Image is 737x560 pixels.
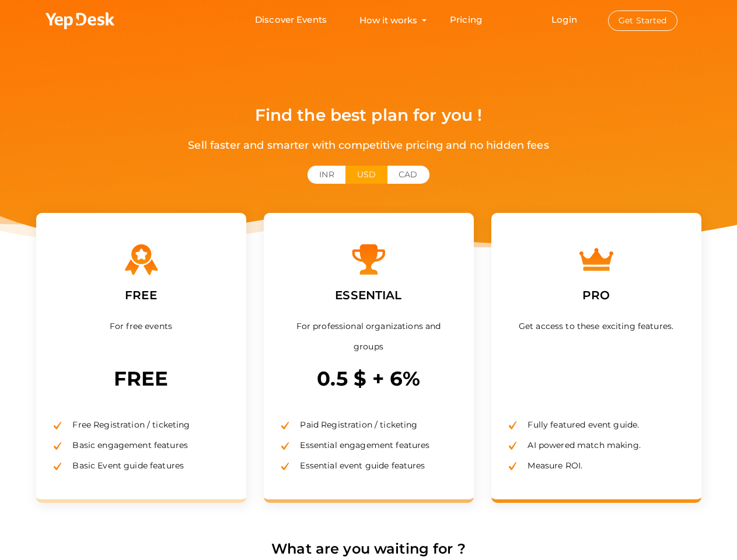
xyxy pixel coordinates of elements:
[519,440,640,450] span: AI powered match making.
[291,440,429,450] span: Essential engagement features
[509,421,517,429] img: Success
[326,277,410,313] label: ESSENTIAL
[281,316,456,363] div: For professional organizations and groups
[281,463,289,470] img: Success
[6,93,731,137] div: Find the best plan for you !
[281,422,289,429] img: Success
[519,460,582,471] span: Measure ROI.
[6,137,731,154] div: Sell faster and smarter with competitive pricing and no hidden fees
[509,316,684,363] div: Get access to these exciting features.
[291,460,425,471] span: Essential event guide features
[308,166,345,184] button: INR
[356,9,421,31] button: How it works
[124,242,159,277] img: Free
[64,440,188,450] span: Basic engagement features
[345,166,387,184] button: USD
[281,363,456,394] p: 0.5 $ + 6%
[608,10,677,31] button: Get Started
[291,419,417,430] span: Paid Registration / ticketing
[54,463,62,470] img: Success
[281,442,289,450] img: Success
[64,419,190,430] span: Free Registration / ticketing
[509,462,517,470] img: Success
[54,316,229,363] div: For free events
[509,442,517,449] img: Success
[116,277,166,313] label: FREE
[574,277,619,313] label: PRO
[519,419,639,430] span: Fully featured event guide.
[54,422,62,429] img: Success
[64,460,184,471] span: Basic Event guide features
[387,166,429,184] button: CAD
[54,363,229,394] p: FREE
[54,442,62,450] img: Success
[579,242,614,277] img: crown.svg
[551,14,577,25] a: Login
[351,242,386,277] img: trophy.svg
[450,9,482,31] a: Pricing
[271,538,466,560] label: What are you waiting for ?
[255,9,327,31] a: Discover Events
